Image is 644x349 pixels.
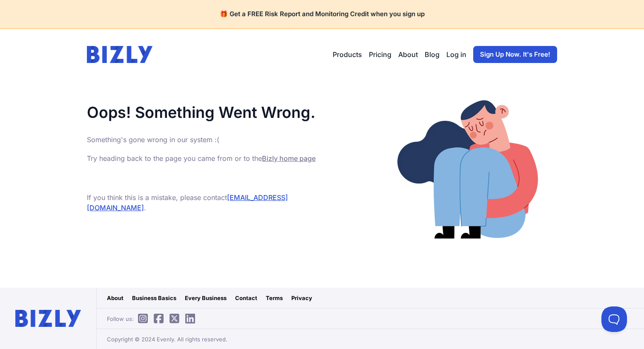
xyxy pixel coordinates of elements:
p: If you think this is a mistake, please contact . [87,192,322,213]
span: Copyright © 2024 Evenly. All rights reserved. [107,335,227,343]
p: Something's gone wrong in our system :( [87,134,322,145]
a: Sign Up Now. It's Free! [473,46,557,63]
a: Pricing [369,49,391,60]
a: Business Basics [132,294,176,302]
span: Follow us: [107,315,199,323]
p: Try heading back to the page you came from or to the [87,153,322,163]
a: Blog [425,49,440,60]
h4: 🎁 Get a FREE Risk Report and Monitoring Credit when you sign up [10,10,634,18]
a: Log in [446,49,466,60]
h1: Oops! Something Went Wrong. [87,104,322,121]
a: Privacy [291,294,312,302]
iframe: Toggle Customer Support [601,306,627,332]
a: Terms [266,294,283,302]
a: Every Business [185,294,227,302]
a: Contact [235,294,257,302]
a: About [107,294,124,302]
a: Bizly home page [262,154,316,163]
a: [EMAIL_ADDRESS][DOMAIN_NAME] [87,193,288,212]
a: About [398,49,418,60]
button: Products [333,49,362,60]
